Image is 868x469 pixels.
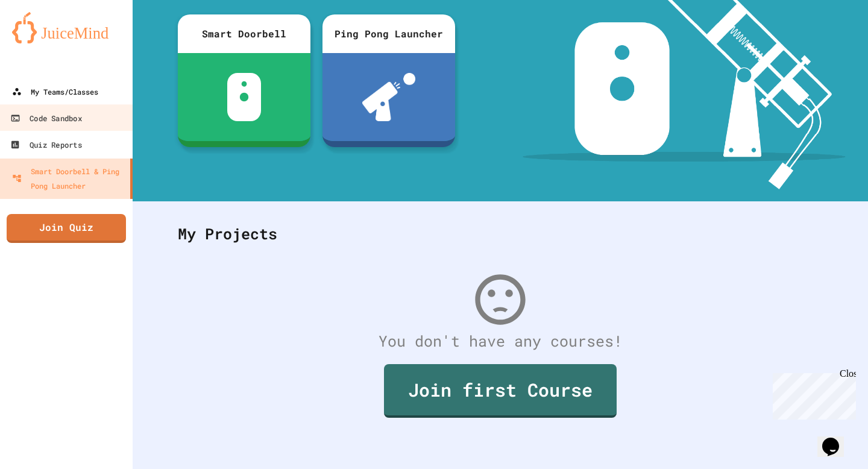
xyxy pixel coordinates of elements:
div: Chat with us now!Close [5,5,83,77]
iframe: chat widget [768,368,856,420]
a: Join first Course [384,364,617,418]
div: You don't have any courses! [166,330,835,353]
iframe: chat widget [817,421,856,457]
div: Code Sandbox [10,111,81,126]
img: logo-orange.svg [12,12,121,43]
div: Smart Doorbell [178,14,310,53]
div: Quiz Reports [10,137,82,153]
a: Join Quiz [7,214,126,243]
div: Ping Pong Launcher [322,14,455,53]
div: Smart Doorbell & Ping Pong Launcher [12,164,125,193]
img: sdb-white.svg [227,73,262,121]
div: My Projects [166,210,835,257]
div: My Teams/Classes [12,84,98,99]
img: ppl-with-ball.png [362,73,416,121]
